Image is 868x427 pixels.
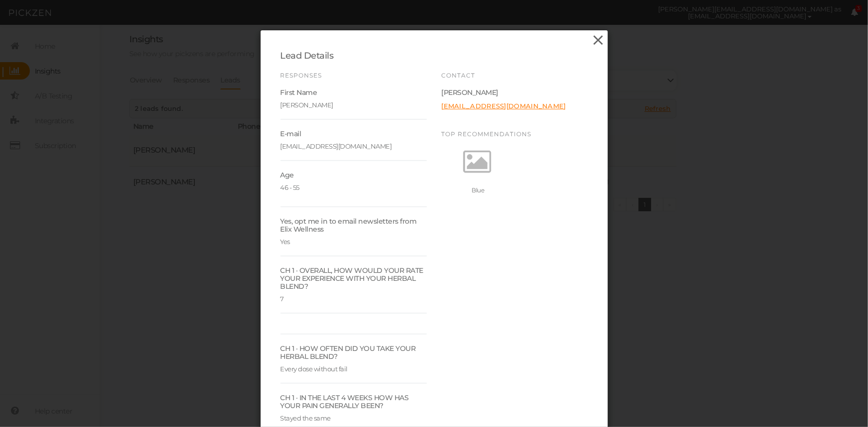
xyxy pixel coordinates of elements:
[442,88,588,96] div: [PERSON_NAME]
[442,187,515,194] div: Blue
[281,233,427,246] div: Yes
[281,290,427,303] div: 7
[442,137,515,194] a: Blue
[281,266,427,290] div: CH 1 · OVERALL, HOW WOULD YOUR RATE YOUR EXPERIENCE WITH YOUR HERBAL BLEND?
[442,72,588,79] h5: Contact
[281,72,427,79] h5: Responses
[281,184,427,191] p: 46 - 55
[281,88,427,96] div: First Name
[281,96,427,109] div: [PERSON_NAME]
[281,360,427,373] div: Every dose without fail
[281,217,427,233] div: Yes, opt me in to email newsletters from Elix Wellness
[281,394,427,410] div: CH 1 · IN THE LAST 4 WEEKS HOW HAS YOUR PAIN GENERALLY BEEN?
[281,171,427,179] div: Age
[442,130,588,137] h5: Top recommendations
[281,410,427,422] div: Stayed the same
[442,102,566,110] a: [EMAIL_ADDRESS][DOMAIN_NAME]
[281,130,427,138] div: E-mail
[281,138,427,150] div: [EMAIL_ADDRESS][DOMAIN_NAME]
[281,344,427,360] div: CH 1 · HOW OFTEN DID YOU TAKE YOUR HERBAL BLEND?
[281,50,334,61] span: Lead Details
